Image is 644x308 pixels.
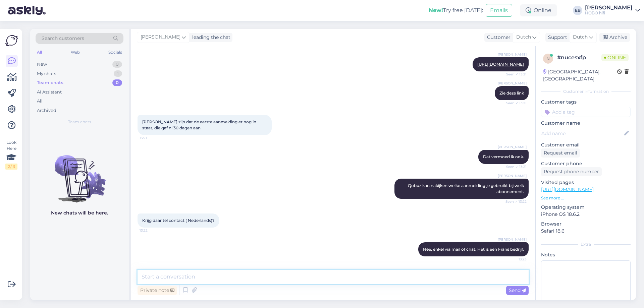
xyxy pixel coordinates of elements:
[541,221,631,228] p: Browser
[516,34,531,41] span: Dutch
[36,48,43,57] div: All
[142,119,257,130] span: [PERSON_NAME] zijn dat de eerste aanmelding er nog in staat, die gaf nl 30 dagen aan
[541,186,594,192] a: [URL][DOMAIN_NAME]
[541,107,631,117] input: Add a tag
[585,5,633,10] div: [PERSON_NAME]
[509,287,526,293] span: Send
[498,173,527,178] span: [PERSON_NAME]
[140,135,165,140] span: 13:21
[501,199,527,204] span: Seen ✓ 13:22
[138,286,177,295] div: Private note
[541,228,631,235] p: Safari 18.6
[541,167,602,176] div: Request phone number
[37,79,63,86] div: Team chats
[599,33,630,42] div: Archive
[486,4,512,17] button: Emails
[112,79,122,86] div: 0
[68,119,91,125] span: Team chats
[498,144,527,149] span: [PERSON_NAME]
[37,61,47,68] div: New
[190,34,230,41] div: leading the chat
[408,183,525,194] span: Qobuz kan nakijken welke aanmelding je gebruikt bij welk abonnement.
[5,139,17,170] div: Look Here
[557,54,601,62] div: # nucesxfp
[114,70,122,77] div: 1
[141,34,180,41] span: [PERSON_NAME]
[541,130,623,137] input: Add name
[601,54,629,61] span: Online
[484,34,511,41] div: Customer
[107,48,123,57] div: Socials
[498,81,527,86] span: [PERSON_NAME]
[541,241,631,247] div: Extra
[37,107,56,114] div: Archived
[5,34,18,47] img: Askly Logo
[112,61,122,68] div: 0
[545,34,567,41] div: Support
[585,10,633,16] div: HOBO hifi
[541,160,631,167] p: Customer phone
[5,164,17,170] div: 2 / 3
[498,52,527,57] span: [PERSON_NAME]
[30,143,129,203] img: No chats
[51,209,108,217] p: New chats will be here.
[541,141,631,148] p: Customer email
[541,195,631,201] p: See more ...
[501,257,527,262] span: 13:23
[585,5,640,16] a: [PERSON_NAME]HOBO hifi
[541,179,631,186] p: Visited pages
[37,89,62,96] div: AI Assistant
[520,4,557,16] div: Online
[501,72,527,77] span: Seen ✓ 13:21
[42,35,84,42] span: Search customers
[69,48,81,57] div: Web
[501,164,527,169] span: Seen ✓ 13:21
[546,56,550,61] span: n
[541,99,631,106] p: Customer tags
[142,218,215,223] span: Krijg daar tel contact ( Nederlands)?
[501,101,527,106] span: Seen ✓ 13:21
[541,204,631,211] p: Operating system
[541,251,631,258] p: Notes
[140,228,165,233] span: 13:22
[37,70,56,77] div: My chats
[498,237,527,242] span: [PERSON_NAME]
[541,88,631,95] div: Customer information
[541,211,631,218] p: iPhone OS 18.6.2
[483,154,524,159] span: Dat vermoed ik ook.
[423,247,524,252] span: Nee, enkel via mail of chat. Het is een Frans bedrijf.
[541,120,631,127] p: Customer name
[37,98,43,105] div: All
[541,148,580,158] div: Request email
[543,68,617,82] div: [GEOGRAPHIC_DATA], [GEOGRAPHIC_DATA]
[477,62,524,67] a: [URL][DOMAIN_NAME]
[573,6,582,15] div: EB
[429,6,483,14] div: Try free [DATE]:
[429,7,443,13] b: New!
[499,90,524,96] span: Zie deze link
[573,34,588,41] span: Dutch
